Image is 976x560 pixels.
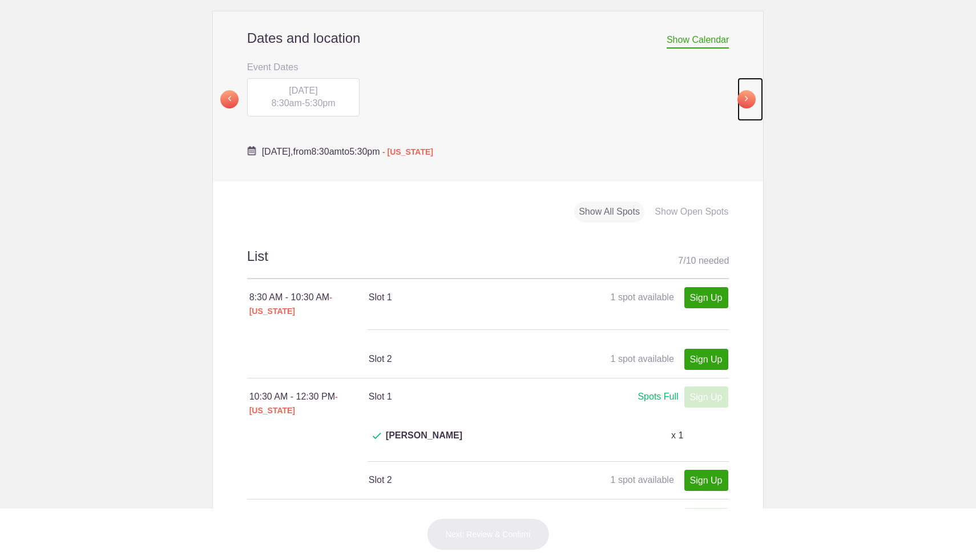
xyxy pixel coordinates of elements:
[247,58,729,75] h3: Event Dates
[611,292,674,302] span: 1 spot available
[684,287,728,308] a: Sign Up
[311,147,341,156] span: 8:30am
[289,86,317,95] span: [DATE]
[369,390,548,404] h4: Slot 1
[574,202,644,223] div: Show All Spots
[684,470,728,491] a: Sign Up
[650,202,733,223] div: Show Open Spots
[249,390,369,417] div: 10:30 AM - 12:30 PM
[247,146,256,155] img: Cal purple
[684,349,728,370] a: Sign Up
[349,147,380,156] span: 5:30pm
[369,473,548,487] h4: Slot 2
[305,98,335,108] span: 5:30pm
[373,433,381,440] img: Check dark green
[667,35,729,49] span: Show Calendar
[247,30,729,47] h2: Dates and location
[249,293,332,316] span: - [US_STATE]
[427,518,550,550] button: Next: Review & Confirm
[611,354,674,364] span: 1 spot available
[386,429,462,456] span: [PERSON_NAME]
[678,252,729,269] div: 7 10 needed
[249,392,338,415] span: - [US_STATE]
[247,78,360,117] div: -
[638,390,678,404] div: Spots Full
[247,78,361,118] button: [DATE] 8:30am-5:30pm
[247,247,729,279] h2: List
[671,429,683,442] p: x 1
[382,147,433,156] span: - [US_STATE]
[611,475,674,485] span: 1 spot available
[683,256,685,265] span: /
[262,147,433,156] span: from to
[271,98,301,108] span: 8:30am
[369,352,548,366] h4: Slot 2
[249,291,369,318] div: 8:30 AM - 10:30 AM
[262,147,293,156] span: [DATE],
[369,291,548,304] h4: Slot 1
